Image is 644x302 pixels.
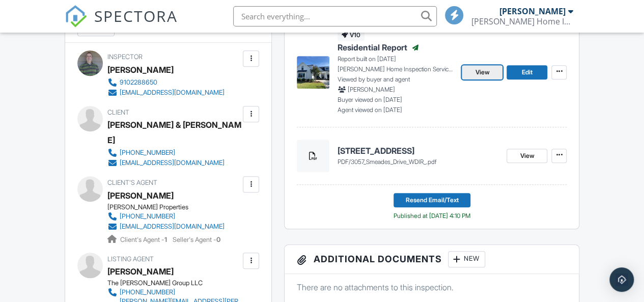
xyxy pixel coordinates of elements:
[107,158,241,168] a: [EMAIL_ADDRESS][DOMAIN_NAME]
[107,222,225,232] a: [EMAIL_ADDRESS][DOMAIN_NAME]
[107,255,154,263] span: Listing Agent
[107,211,225,222] a: [PHONE_NUMBER]
[107,179,157,186] span: Client's Agent
[120,89,225,97] div: [EMAIL_ADDRESS][DOMAIN_NAME]
[65,5,87,28] img: The Best Home Inspection Software - Spectora
[107,203,233,211] div: [PERSON_NAME] Properties
[471,16,573,26] div: Ivey Home Inspection Service
[499,6,566,16] div: [PERSON_NAME]
[120,159,225,167] div: [EMAIL_ADDRESS][DOMAIN_NAME]
[233,6,437,26] input: Search everything...
[120,236,169,243] span: Client's Agent -
[216,236,220,243] strong: 0
[107,88,225,98] a: [EMAIL_ADDRESS][DOMAIN_NAME]
[107,117,249,148] div: [PERSON_NAME] & [PERSON_NAME]
[107,53,143,61] span: Inspector
[94,5,178,26] span: SPECTORA
[609,267,634,292] div: Open Intercom Messenger
[107,148,241,158] a: [PHONE_NUMBER]
[65,14,178,35] a: SPECTORA
[164,236,167,243] strong: 1
[120,78,157,87] div: 9102288650
[107,108,129,116] span: Client
[297,282,567,293] p: There are no attachments to this inspection.
[107,279,249,287] div: The [PERSON_NAME] Group LLC
[107,188,174,203] a: [PERSON_NAME]
[120,149,175,157] div: [PHONE_NUMBER]
[107,287,241,297] a: [PHONE_NUMBER]
[120,223,225,231] div: [EMAIL_ADDRESS][DOMAIN_NAME]
[120,288,175,296] div: [PHONE_NUMBER]
[107,264,174,279] a: [PERSON_NAME]
[173,236,220,243] span: Seller's Agent -
[285,245,579,274] h3: Additional Documents
[448,251,485,267] div: New
[107,62,174,77] div: [PERSON_NAME]
[107,77,225,88] a: 9102288650
[120,212,175,221] div: [PHONE_NUMBER]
